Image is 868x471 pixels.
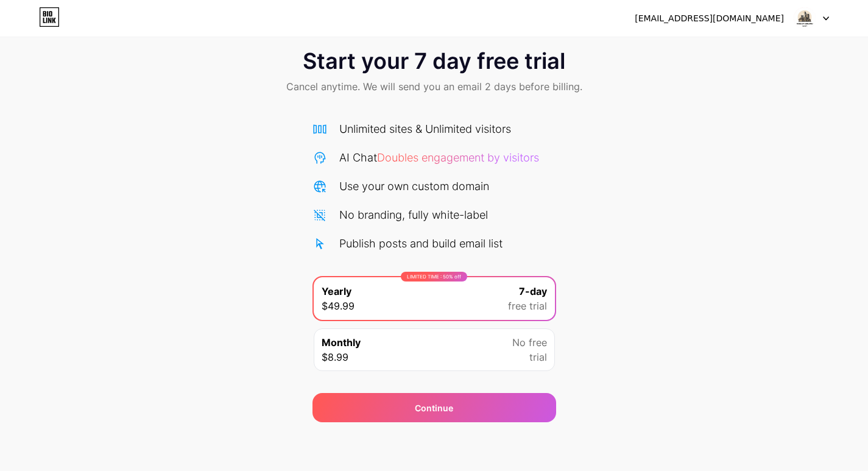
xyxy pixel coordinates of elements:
[512,335,547,350] span: No free
[377,151,539,164] span: Doubles engagement by visitors
[339,207,488,223] div: No branding, fully white-label
[635,12,784,25] div: [EMAIL_ADDRESS][DOMAIN_NAME]
[339,149,539,166] div: AI Chat
[519,284,547,299] span: 7-day
[415,402,453,414] span: Continue
[339,235,503,252] div: Publish posts and build email list
[793,7,816,30] img: neelammulundeast
[286,79,582,94] span: Cancel anytime. We will send you an email 2 days before billing.
[322,299,355,313] span: $49.99
[303,49,565,73] span: Start your 7 day free trial
[339,121,511,137] div: Unlimited sites & Unlimited visitors
[401,272,467,282] div: LIMITED TIME : 50% off
[322,350,348,364] span: $8.99
[529,350,547,364] span: trial
[339,178,489,194] div: Use your own custom domain
[322,284,351,299] span: Yearly
[508,299,547,313] span: free trial
[322,335,361,350] span: Monthly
